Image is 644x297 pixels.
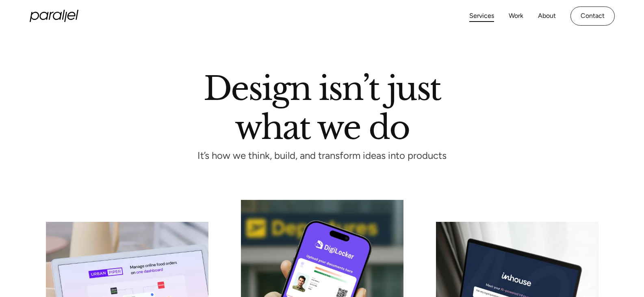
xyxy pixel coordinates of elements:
a: home [30,10,78,22]
a: Contact [570,7,615,26]
a: About [538,10,556,22]
a: Services [469,10,494,22]
p: It’s how we think, build, and transform ideas into products [183,152,462,159]
a: Work [509,10,523,22]
h1: Design isn’t just what we do [204,73,441,139]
